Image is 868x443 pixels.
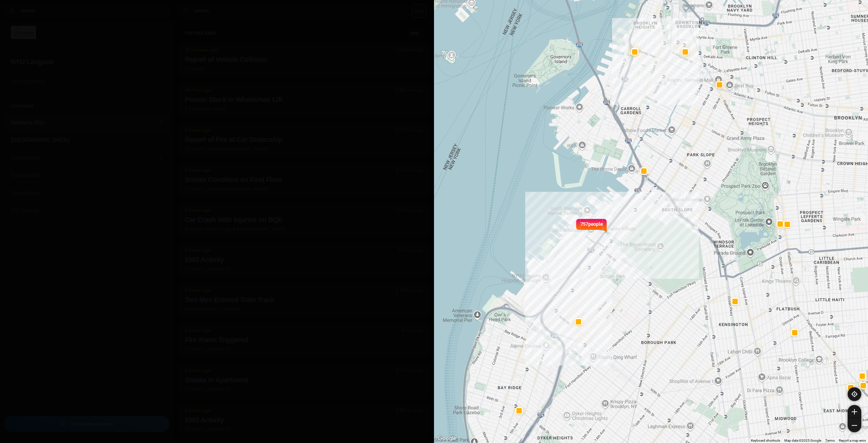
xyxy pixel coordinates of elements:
[185,66,423,72] p: I-278 E/B
[396,367,423,374] p: 3.31 mi away
[11,136,162,144] h3: [GEOGRAPHIC_DATA]
[185,55,423,64] h2: Report of Vehicle Collision
[418,146,423,152] span: star
[159,119,162,126] p: 1
[396,127,423,133] p: 0.76 mi away
[178,386,430,392] a: 3 hours ago3.31 mi awaySmoke in Apartment[STREET_ADDRESS]star
[852,409,857,414] img: zoom-in
[185,266,423,273] p: [STREET_ADDRESS]
[418,427,423,432] span: star
[4,150,169,166] a: Orthopedic6
[185,127,396,133] p: 2 hours ago
[185,215,423,224] h2: Car Crash With Injuries on BQE
[825,439,835,442] a: Terms (opens in new tab)
[406,29,423,38] button: Hide
[178,186,430,192] a: 2 hours ago2.12 mi awaySmoke Condition on First Floor[STREET_ADDRESS][PERSON_NAME]star
[848,387,861,401] button: recenter
[178,42,430,78] button: 37 minutes ago1.09 mi awayReport of Vehicle CollisionI-278 E/Bstar
[185,87,396,93] p: An hour ago
[178,403,430,439] button: 3 hours ago6.95 mi awayEMS Activity[STREET_ADDRESS]star
[4,167,169,184] a: Cobble Hill3
[398,247,423,254] p: 6.6 mi away
[751,438,780,443] button: Keyboard shortcuts
[178,202,430,238] button: 2 hours ago1.09 mi awayCar Crash With Injuries on BQEBrooklyn Queens Expy & [GEOGRAPHIC_DATA]star
[185,247,398,254] p: 2 hours ago
[159,190,162,197] p: 1
[185,346,423,353] p: [STREET_ADDRESS]
[178,346,430,352] a: 2 hours ago5 mi awayFire Alarm Triggered[STREET_ADDRESS]star
[182,7,189,14] img: search
[185,207,396,214] p: 2 hours ago
[11,77,162,86] h3: All Locations
[410,31,419,36] small: Hide
[4,132,169,148] a: [GEOGRAPHIC_DATA]
[185,327,402,334] p: 2 hours ago
[178,363,430,399] button: 3 hours ago3.31 mi awaySmoke in Apartment[STREET_ADDRESS]star
[185,226,423,233] p: Brooklyn Queens Expy & [GEOGRAPHIC_DATA]
[185,426,423,433] p: [STREET_ADDRESS]
[178,66,430,72] a: 37 minutes ago1.09 mi awayReport of Vehicle CollisionI-278 E/Bstar
[159,172,162,179] p: 3
[396,207,423,214] p: 1.09 mi away
[178,106,430,112] a: An hour ago2.95 mi awayPerson Stuck in Wheelchair Lift1 [PERSON_NAME]star
[178,242,430,278] button: 2 hours ago6.6 mi awayEMS Activity[STREET_ADDRESS]star
[412,4,427,18] button: Filter
[60,421,65,427] img: icon
[852,423,857,428] img: zoom-out
[185,375,423,385] h2: Smoke in Apartment
[178,322,430,358] button: 2 hours ago5 mi awayFire Alarm Triggered[STREET_ADDRESS]star
[418,387,423,392] span: star
[178,426,430,432] a: 3 hours ago6.95 mi awayEMS Activity[STREET_ADDRESS]star
[418,226,423,232] span: star
[185,186,423,192] p: [STREET_ADDRESS][PERSON_NAME]
[11,189,159,197] h3: Superblock
[580,221,603,236] p: 757 people
[396,87,423,93] p: 2.95 mi away
[4,203,169,219] a: DC Capitol
[185,407,396,414] p: 3 hours ago
[603,218,608,233] img: notch
[848,419,861,432] button: zoom-out
[11,154,159,162] h3: Orthopedic
[185,295,423,304] h2: Two Men Entered Train Track
[418,106,423,112] span: star
[185,415,423,425] h2: EMS Activity
[185,287,396,294] p: 2 hours ago
[4,95,169,114] h5: Locations
[396,287,423,294] p: 2.35 mi away
[4,73,169,90] a: All Locations
[575,218,580,233] img: notch
[185,47,396,53] p: 37 minutes ago
[178,226,430,232] a: 2 hours ago1.09 mi awayCar Crash With Injuries on BQEBrooklyn Queens Expy & [GEOGRAPHIC_DATA]star
[4,185,169,201] a: Superblock1
[11,118,159,127] h3: Industry City
[784,439,821,442] span: Map data ©2025 Google
[159,154,162,161] p: 6
[178,282,430,318] button: 2 hours ago2.35 mi awayTwo Men Entered Train Track[GEOGRAPHIC_DATA] (R)star
[11,207,162,215] h3: DC Capitol
[11,171,159,180] h3: Cobble Hill
[396,407,423,414] p: 6.95 mi away
[418,347,423,352] span: star
[185,175,423,184] h2: Smoke Condition on First Floor
[436,434,458,443] a: Open this area in Google Maps (opens a new window)
[418,186,423,192] span: star
[184,31,406,36] h5: further away
[178,266,430,272] a: 2 hours ago6.6 mi awayEMS Activity[STREET_ADDRESS]star
[418,307,423,312] span: star
[418,266,423,272] span: star
[402,327,423,334] p: 5 mi away
[178,122,430,158] button: 2 hours ago0.76 mi awayReport of Fire at Car Dealership[STREET_ADDRESS][PERSON_NAME]star
[185,146,423,152] p: [STREET_ADDRESS][PERSON_NAME]
[178,82,430,118] button: An hour ago2.95 mi awayPerson Stuck in Wheelchair Lift1 [PERSON_NAME]star
[4,416,169,432] button: iconCreate New Incident
[436,434,458,443] img: Google
[11,26,36,39] img: logo
[185,367,396,374] p: 3 hours ago
[839,439,866,442] a: Report a map error
[178,146,430,152] a: 2 hours ago0.76 mi awayReport of Fire at Car Dealership[STREET_ADDRESS][PERSON_NAME]star
[8,7,15,14] img: search
[851,391,857,397] img: recenter
[185,95,423,104] h2: Person Stuck in Wheelchair Lift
